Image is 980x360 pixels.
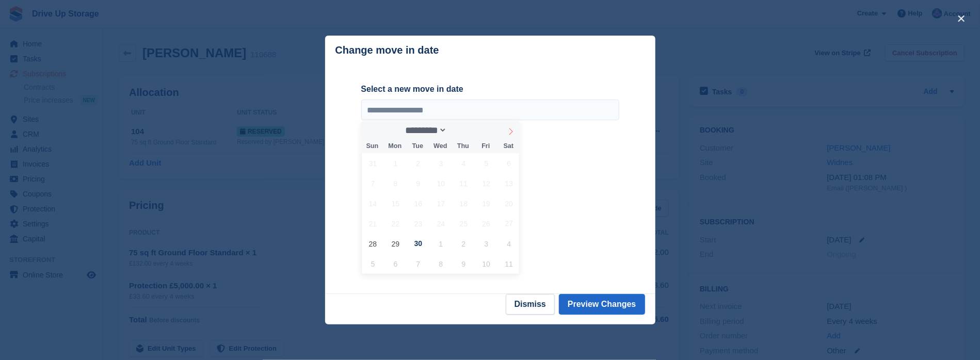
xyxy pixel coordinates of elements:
span: September 2, 2025 [408,153,428,173]
span: September 7, 2025 [363,173,383,193]
span: September 8, 2025 [385,173,406,193]
span: September 9, 2025 [408,173,428,193]
span: Tue [406,143,429,150]
span: September 27, 2025 [499,214,519,234]
span: September 18, 2025 [454,193,474,214]
span: Sat [497,143,520,150]
span: September 4, 2025 [454,153,474,173]
span: September 29, 2025 [385,234,406,254]
p: Change move in date [335,44,439,56]
span: Wed [429,143,452,150]
span: September 28, 2025 [363,234,383,254]
span: October 9, 2025 [454,254,474,274]
span: Sun [361,143,384,150]
span: September 3, 2025 [431,153,451,173]
button: Dismiss [506,294,555,315]
label: Select a new move in date [361,83,619,95]
span: September 20, 2025 [499,193,519,214]
span: October 3, 2025 [476,234,496,254]
input: Year [447,125,479,136]
span: Fri [474,143,497,150]
span: October 6, 2025 [385,254,406,274]
span: October 4, 2025 [499,234,519,254]
span: October 10, 2025 [476,254,496,274]
span: September 5, 2025 [476,153,496,173]
span: September 30, 2025 [408,234,428,254]
span: September 19, 2025 [476,193,496,214]
span: September 22, 2025 [385,214,406,234]
span: September 26, 2025 [476,214,496,234]
span: October 7, 2025 [408,254,428,274]
span: September 21, 2025 [363,214,383,234]
span: September 16, 2025 [408,193,428,214]
span: September 11, 2025 [454,173,474,193]
span: September 17, 2025 [431,193,451,214]
span: Thu [452,143,474,150]
span: September 12, 2025 [476,173,496,193]
span: October 8, 2025 [431,254,451,274]
span: September 14, 2025 [363,193,383,214]
span: October 11, 2025 [499,254,519,274]
span: October 2, 2025 [454,234,474,254]
span: October 1, 2025 [431,234,451,254]
span: October 5, 2025 [363,254,383,274]
span: August 31, 2025 [363,153,383,173]
span: Mon [383,143,406,150]
select: Month [401,125,447,136]
span: September 1, 2025 [385,153,406,173]
span: September 15, 2025 [385,193,406,214]
button: Preview Changes [559,294,645,315]
span: September 24, 2025 [431,214,451,234]
span: September 10, 2025 [431,173,451,193]
button: close [953,10,970,27]
span: September 6, 2025 [499,153,519,173]
span: September 23, 2025 [408,214,428,234]
span: September 13, 2025 [499,173,519,193]
span: September 25, 2025 [454,214,474,234]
